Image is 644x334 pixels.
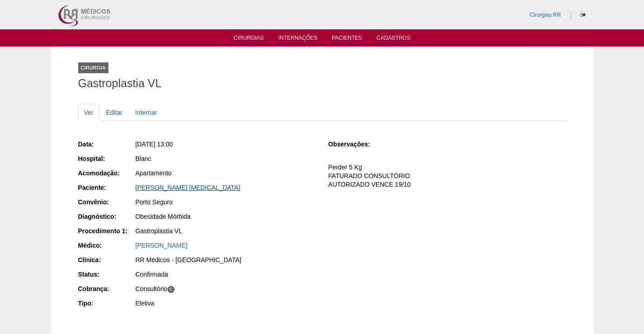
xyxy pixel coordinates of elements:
div: Hospital: [78,154,135,163]
a: Pacientes [332,35,362,44]
div: Observações: [328,140,385,149]
div: Status: [78,270,135,279]
div: Data: [78,140,135,149]
div: Convênio: [78,198,135,207]
div: Consultório [136,284,316,293]
a: Cirurgias RR [530,12,561,18]
h1: Gastroplastia VL [78,78,566,89]
div: Médico: [78,241,135,250]
a: Cirurgias [234,35,264,44]
div: Confirmada [136,270,316,279]
div: Tipo: [78,299,135,308]
a: Internações [278,35,318,44]
span: C [167,286,175,293]
div: Cobrança: [78,284,135,293]
div: Paciente: [78,183,135,192]
div: Diagnóstico: [78,212,135,221]
div: Acomodação: [78,169,135,178]
a: Internar [129,104,163,121]
div: Clínica: [78,255,135,264]
div: Obesidade Mórbida [136,212,316,221]
a: [PERSON_NAME] [MEDICAL_DATA] [136,184,240,191]
div: Eletiva [136,299,316,308]
div: Procedimento 1: [78,226,135,235]
p: Perder 5 Kg FATURADO CONSULTÓRIO AUTORIZADO VENCE 19/10 [328,163,566,189]
div: Porto Seguro [136,198,316,207]
span: [DATE] 13:00 [136,141,173,148]
div: Apartamento [136,169,316,178]
a: Cadastros [376,35,410,44]
div: Blanc [136,154,316,163]
div: Cirurgia [78,62,108,73]
a: Ver [78,104,99,121]
a: [PERSON_NAME] [136,242,188,249]
div: Gastroplastia VL [136,226,316,235]
a: Editar [100,104,129,121]
div: RR Médicos - [GEOGRAPHIC_DATA] [136,255,316,264]
i: Sair [581,12,586,18]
